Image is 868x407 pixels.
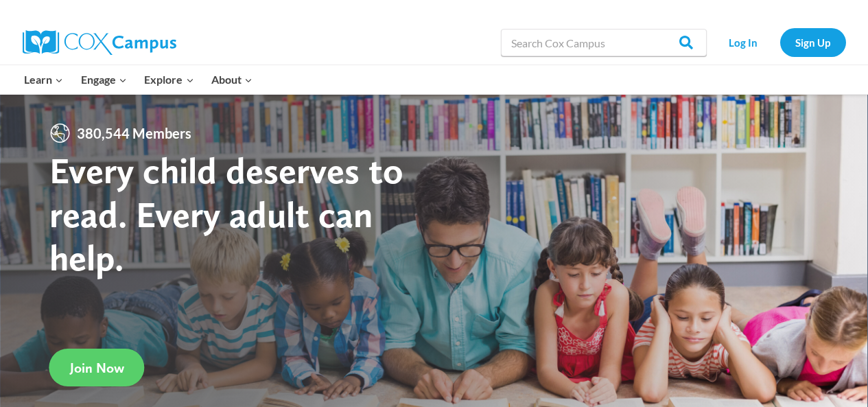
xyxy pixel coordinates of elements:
[23,30,176,55] img: Cox Campus
[49,148,403,279] strong: Every child deserves to read. Every adult can help.
[24,71,63,89] span: Learn
[211,71,253,89] span: About
[16,65,261,94] nav: Primary Navigation
[501,29,707,56] input: Search Cox Campus
[714,28,846,56] nav: Secondary Navigation
[780,28,846,56] a: Sign Up
[81,71,127,89] span: Engage
[144,71,193,89] span: Explore
[70,360,124,376] span: Join Now
[714,28,773,56] a: Log In
[49,349,145,386] a: Join Now
[71,122,197,144] span: 380,544 Members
